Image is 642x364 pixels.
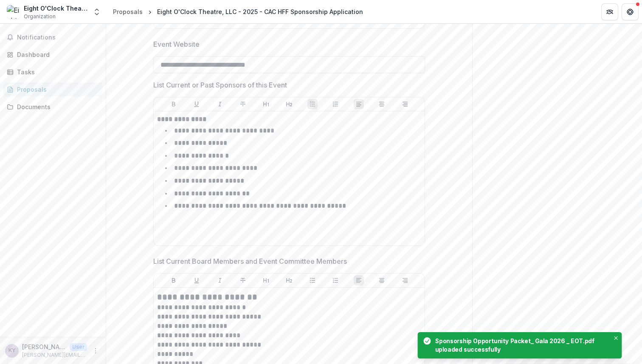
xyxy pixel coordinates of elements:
div: Notifications-bottom-right [397,327,642,364]
button: More [90,346,101,356]
div: Dashboard [17,50,96,59]
p: [PERSON_NAME] [22,342,66,351]
span: Notifications [17,34,99,41]
button: Strike [238,275,248,285]
nav: breadcrumb [110,6,366,18]
div: Katrina Young [8,348,16,353]
button: Close [611,334,620,343]
button: Partners [601,3,618,20]
div: Eight O'Clock Theatre, LLC - 2025 - CAC HFF Sponsorship Application [157,7,363,16]
div: Documents [17,102,96,111]
button: Underline [191,275,202,285]
button: Bold [169,275,179,285]
button: Underline [191,99,202,109]
button: Ordered List [330,99,341,109]
button: Bullet List [307,99,318,109]
p: List Current Board Members and Event Committee Members [153,256,347,266]
button: Align Center [377,99,387,109]
button: Align Left [354,99,364,109]
button: Align Right [400,275,410,285]
div: Tasks [17,68,96,76]
button: Open entity switcher [91,3,103,20]
button: Italicize [215,275,225,285]
button: Align Center [377,275,387,285]
p: Event Website [153,39,200,49]
p: User [70,343,87,351]
div: Sponsorship Opportunity Packet_ Gala 2026 _ EOT.pdf uploaded successfully [435,336,607,354]
div: Proposals [17,85,96,94]
p: List Current or Past Sponsors of this Event [153,80,287,90]
button: Bullet List [307,275,318,285]
img: Eight O'Clock Theatre, LLC [7,5,20,19]
button: Italicize [215,99,225,109]
div: Eight O'Clock Theatre, LLC [24,4,87,13]
div: Proposals [113,7,143,16]
button: Get Help [622,3,639,20]
p: [PERSON_NAME][EMAIL_ADDRESS][DOMAIN_NAME] [22,351,87,359]
button: Heading 1 [261,99,271,109]
button: Strike [238,99,248,109]
button: Align Right [400,99,410,109]
button: Heading 1 [261,275,271,285]
button: Align Left [354,275,364,285]
button: Ordered List [330,275,341,285]
button: Heading 2 [284,275,294,285]
span: Organization [24,13,56,20]
button: Bold [169,99,179,109]
button: Heading 2 [284,99,294,109]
